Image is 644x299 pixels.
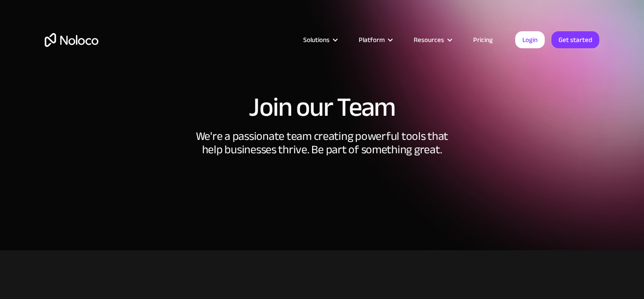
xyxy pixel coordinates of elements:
div: Solutions [292,34,347,46]
div: Solutions [303,34,330,46]
div: Resources [402,34,462,46]
div: Platform [359,34,385,46]
a: Pricing [462,34,504,46]
a: Get started [551,31,599,48]
div: Platform [347,34,402,46]
div: We're a passionate team creating powerful tools that help businesses thrive. Be part of something... [188,130,456,179]
h1: Join our Team [45,94,599,121]
a: home [45,33,98,47]
div: Resources [414,34,444,46]
a: Login [515,31,545,48]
